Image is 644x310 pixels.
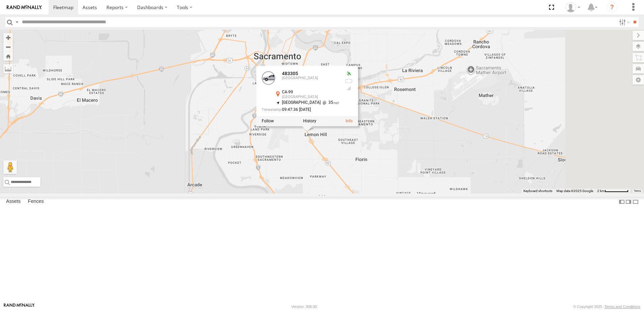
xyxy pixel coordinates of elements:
button: Zoom Home [3,52,13,61]
div: [GEOGRAPHIC_DATA] [282,95,339,99]
button: Zoom out [3,42,13,52]
span: 35 [321,100,339,105]
span: [GEOGRAPHIC_DATA] [282,100,321,105]
label: Fences [25,197,47,207]
a: Visit our Website [4,303,35,310]
label: Realtime tracking of Asset [262,119,274,124]
button: Drag Pegman onto the map to open Street View [3,160,17,174]
a: View Asset Details [346,119,353,124]
div: Date/time of location update [262,108,339,112]
div: CA-99 [282,90,339,94]
span: 2 km [597,189,605,193]
img: rand-logo.svg [7,5,42,10]
a: Terms (opens in new tab) [634,190,641,192]
label: Dock Summary Table to the Right [625,197,632,207]
label: Measure [3,64,13,73]
label: View Asset History [303,119,316,124]
div: Version: 308.00 [291,305,317,309]
label: Search Filter Options [616,17,631,27]
div: Valid GPS Fix [345,71,353,76]
label: Dock Summary Table to the Left [618,197,625,207]
button: Map Scale: 2 km per 67 pixels [595,189,631,193]
div: No battery health information received from this device. [345,79,353,84]
a: 483305 [282,71,298,76]
a: Terms and Conditions [605,305,640,309]
div: © Copyright 2025 - [573,305,640,309]
label: Map Settings [633,75,644,85]
a: View Asset Details [262,71,275,85]
label: Hide Summary Table [632,197,639,207]
div: [GEOGRAPHIC_DATA] [282,76,339,81]
button: Zoom in [3,33,13,42]
div: Last Event GSM Signal Strength [345,86,353,91]
span: Map data ©2025 Google [556,189,593,193]
i: ? [607,2,617,13]
label: Search Query [14,17,20,27]
div: Jeff Mayes [563,2,583,12]
label: Assets [3,197,24,207]
button: Keyboard shortcuts [523,189,552,193]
